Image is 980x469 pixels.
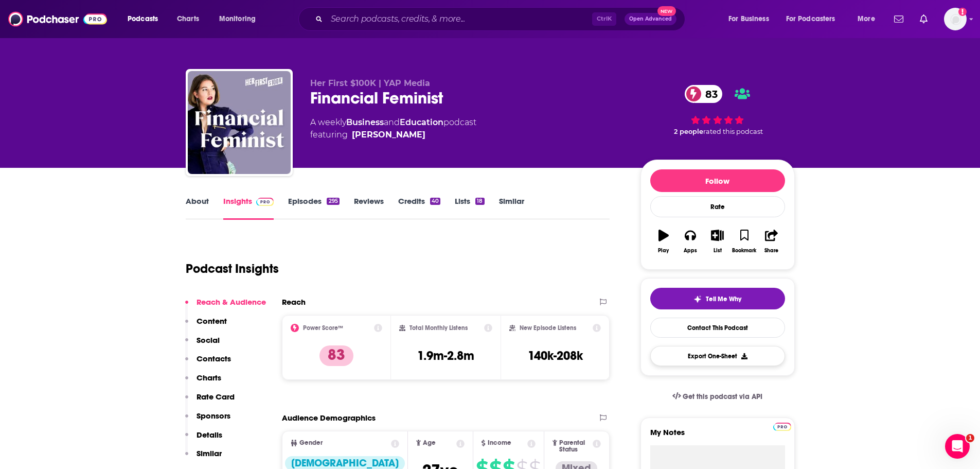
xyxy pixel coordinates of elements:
span: Monitoring [219,12,256,26]
button: open menu [721,11,782,27]
button: Content [185,316,227,335]
button: Contacts [185,354,231,373]
button: open menu [779,11,850,27]
img: Podchaser - Follow, Share and Rate Podcasts [8,9,107,29]
a: Business [346,117,384,127]
h3: 140k-208k [528,348,583,363]
button: Details [185,430,222,449]
a: Credits40 [398,196,440,220]
span: Tell Me Why [706,295,741,303]
p: Contacts [197,354,231,363]
span: Her First $100K | YAP Media [310,78,430,88]
button: open menu [212,11,269,27]
img: Podchaser Pro [256,198,274,206]
div: 18 [475,198,484,205]
span: Get this podcast via API [683,392,762,401]
a: About [186,196,209,220]
div: Play [658,248,669,254]
h2: Total Monthly Listens [409,324,468,332]
button: Apps [677,223,704,260]
img: User Profile [944,8,967,30]
div: A weekly podcast [310,116,476,141]
h2: Audience Demographics [282,413,376,423]
p: Details [197,430,222,440]
h2: Power Score™ [303,324,343,332]
button: Follow [650,169,785,192]
div: 40 [430,198,440,205]
span: Gender [299,440,323,446]
span: Age [423,440,436,446]
span: For Business [728,12,769,26]
button: Play [650,223,677,260]
a: Tori Dunlap [352,129,425,141]
h1: Podcast Insights [186,261,279,276]
button: Show profile menu [944,8,967,30]
p: Reach & Audience [197,297,266,307]
div: Search podcasts, credits, & more... [308,7,695,31]
span: For Podcasters [786,12,835,26]
div: 83 2 peoplerated this podcast [640,78,795,142]
span: Ctrl K [592,12,616,26]
button: Sponsors [185,411,230,430]
p: Social [197,335,220,345]
span: featuring [310,129,476,141]
a: InsightsPodchaser Pro [223,196,274,220]
span: 2 people [674,128,703,135]
div: Bookmark [732,248,756,254]
p: Charts [197,373,221,383]
div: 295 [327,198,339,205]
img: Financial Feminist [188,71,291,174]
button: Reach & Audience [185,297,266,316]
a: Lists18 [455,196,484,220]
a: Reviews [354,196,384,220]
div: Rate [650,196,785,217]
input: Search podcasts, credits, & more... [327,11,592,27]
div: List [714,248,722,254]
span: Open Advanced [629,16,672,22]
a: Charts [170,11,205,27]
span: Podcasts [128,12,158,26]
span: and [384,117,400,127]
button: Social [185,335,220,354]
img: Podchaser Pro [773,423,791,431]
a: Pro website [773,421,791,431]
span: 83 [695,85,723,103]
p: Sponsors [197,411,230,421]
span: Parental Status [559,440,591,453]
button: Rate Card [185,392,235,411]
img: tell me why sparkle [693,295,702,303]
div: Share [764,248,778,254]
a: Contact This Podcast [650,318,785,338]
a: Education [400,117,443,127]
span: Logged in as gabrielle.gantz [944,8,967,30]
p: 83 [319,345,353,366]
button: tell me why sparkleTell Me Why [650,288,785,309]
div: Apps [684,248,697,254]
h2: New Episode Listens [520,324,576,332]
iframe: Intercom live chat [945,434,970,459]
svg: Add a profile image [958,8,967,16]
a: Get this podcast via API [664,384,771,409]
button: Open AdvancedNew [625,13,676,25]
h3: 1.9m-2.8m [417,348,474,363]
label: My Notes [650,427,785,445]
a: Show notifications dropdown [890,10,907,28]
button: List [704,223,730,260]
button: Export One-Sheet [650,346,785,366]
span: More [858,12,875,26]
p: Similar [197,448,222,458]
h2: Reach [282,297,306,307]
a: Show notifications dropdown [916,10,932,28]
button: Bookmark [731,223,758,260]
button: Charts [185,373,221,392]
a: 83 [685,85,723,103]
a: Similar [499,196,524,220]
p: Rate Card [197,392,235,402]
button: Similar [185,448,222,467]
button: Share [758,223,785,260]
span: Charts [177,12,199,26]
span: Income [488,440,511,446]
span: New [657,6,676,16]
